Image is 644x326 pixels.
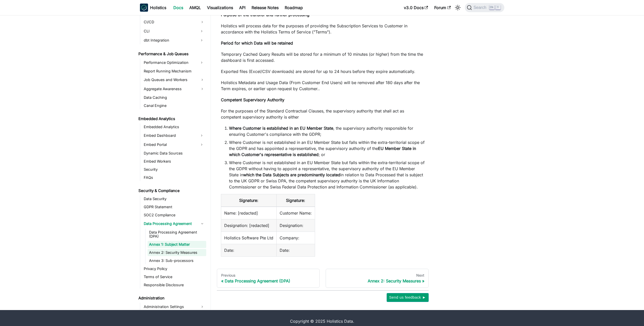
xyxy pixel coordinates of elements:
a: Embed Dashboard [142,131,197,140]
a: Embedded Analytics [137,115,206,122]
div: Data Processing Agreement (DPA) [221,278,316,283]
span: Send us feedback ► [389,294,426,301]
li: , the supervisory authority responsible for ensuring Customer's compliance with the GDPR; [229,125,425,137]
a: CI/CD [142,18,206,26]
p: Temporary Cached Query Results will be stored for a minimum of 10 minutes (or higher) from the ti... [221,51,425,63]
button: Expand sidebar category 'Embed Portal' [197,141,206,149]
a: NextAnnex 2: Security Measures [326,269,429,288]
a: Data Caching [142,94,206,101]
button: Expand sidebar category 'Performance Optimization' [197,59,206,67]
p: Holistics Metadata and Usage Data (From Customer End Users) will be removed after 180 days after ... [221,80,425,92]
strong: Competent Supervisory Authority [221,97,284,102]
strong: Period for which Data will be retained [221,41,293,46]
a: Performance Optimization [142,59,197,67]
a: AMQL [186,4,204,12]
kbd: K [495,5,501,10]
p: Holistics will process data for the purposes of providing the Subscription Services to Customer i... [221,23,425,35]
td: Designation: [276,219,315,232]
a: Visualizations [204,4,236,12]
a: Annex 1: Subject Matter [148,241,206,248]
p: Exported files (Excel/CSV downloads) are stored for up to 24 hours before they expire automatically. [221,68,425,74]
a: Embed Portal [142,141,197,149]
a: Aggregate Awareness [142,85,206,93]
a: FAQs [142,174,206,181]
a: CLI [142,27,197,35]
a: Security & Compliance [137,187,206,194]
a: Security [142,166,206,173]
a: API [236,4,248,12]
div: Next [330,273,424,278]
a: Terms of Service [142,273,206,280]
p: For the purposes of the Standard Contractual Clauses, the supervisory authority that shall act as... [221,108,425,120]
div: Copyright © 2025 Holistics Data. [161,318,483,324]
button: Expand sidebar category 'dbt Integration' [197,36,206,44]
td: Customer Name: [276,207,315,219]
a: Responsible Disclosure [142,281,206,289]
a: Job Queues and Workers [142,76,206,84]
a: Data Processing Agreement (DPA) [148,229,206,240]
td: Date: [221,244,276,256]
a: Embed Workers [142,158,206,165]
div: Previous [221,273,316,278]
div: Annex 2: Security Measures [330,278,424,283]
strong: EU Member State in which Customer's representative is established [229,146,416,157]
td: Company: [276,232,315,244]
strong: Where Customer is established in an EU Member State [229,126,333,131]
th: Signature: [221,194,276,207]
li: Where Customer is not established in an EU Member State but falls within the extra-territorial sc... [229,139,425,158]
a: Performance & Job Queues [137,50,206,57]
td: Holistics Software Pte Ltd [221,232,276,244]
td: Name: [redacted] [221,207,276,219]
a: Data Security [142,195,206,202]
a: Privacy Policy [142,265,206,272]
a: Canal Engine [142,102,206,109]
li: Where Customer is not established in an EU Member State but falls within the extra-territorial sc... [229,160,425,190]
button: Switch between dark and light mode (currently light mode) [454,4,462,12]
button: Search (Ctrl+K) [465,3,504,12]
a: Docs [170,4,186,12]
a: v3.0 Docs [401,4,431,12]
a: Embedded Analytics [142,123,206,130]
a: PreviousData Processing Agreement (DPA) [217,269,320,288]
span: Search [472,5,489,10]
a: SOC2 Compliance [142,212,206,219]
nav: Docs pages [217,269,429,288]
a: Annex 2: Security Measures [148,249,206,256]
a: Release Notes [248,4,282,12]
a: Annex 3: Sub-processors [148,257,206,264]
td: Designation: [redacted] [221,219,276,232]
a: Administration [137,295,206,302]
b: Holistics [150,5,166,11]
button: Expand sidebar category 'CLI' [197,27,206,35]
a: Report Running Mechanism [142,68,206,75]
th: Signature: [276,194,315,207]
a: Forum [431,4,454,12]
a: Roadmap [282,4,306,12]
strong: Purpose of the transfer and further processing [221,12,309,17]
a: dbt Integration [142,36,197,44]
td: Date: [276,244,315,256]
button: Expand sidebar category 'Embed Dashboard' [197,131,206,140]
a: GDPR Statement [142,203,206,210]
button: Send us feedback ► [387,293,429,302]
img: Holistics [140,4,148,12]
a: Administration Settings [142,303,206,311]
a: Data Processing Agreement [142,220,206,228]
strong: which the Data Subjects are predominantly located [243,172,340,177]
a: Dynamic Data Sources [142,150,206,157]
a: HolisticsHolistics [140,4,166,12]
